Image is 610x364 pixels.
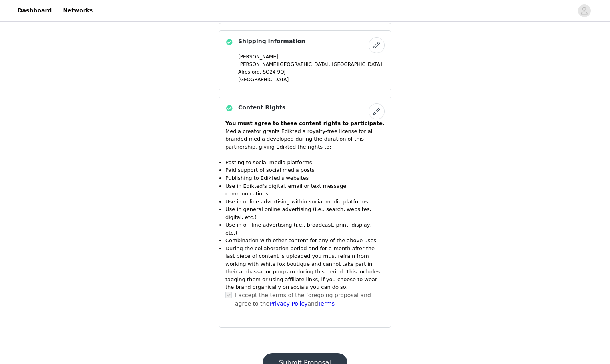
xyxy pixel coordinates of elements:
[225,159,385,167] li: Posting to social media platforms
[219,30,391,91] div: Shipping Information
[225,205,385,221] li: Use in general online advertising (i.e., search, websites, digital, etc.)
[238,37,305,46] h4: Shipping Information
[238,76,385,83] p: [GEOGRAPHIC_DATA]
[225,120,385,126] strong: You must agree to these content rights to participate.
[58,2,98,20] a: Networks
[225,182,385,198] li: Use in Edikted's digital, email or text message communications
[225,198,385,206] li: Use in online advertising within social media platforms
[219,97,391,327] div: Content Rights
[225,127,385,151] p: Media creator grants Edikted a royalty-free license for all branded media developed during the du...
[238,69,261,75] span: Alresford,
[318,300,335,307] a: Terms
[13,2,56,20] a: Dashboard
[225,245,385,291] li: During the collaboration period and for a month after the last piece of content is uploaded you m...
[580,4,588,17] div: avatar
[269,300,307,307] a: Privacy Policy
[225,174,385,182] li: Publishing to Edikted's websites
[238,103,285,112] h4: Content Rights
[225,221,385,237] li: Use in off-line advertising (i.e., broadcast, print, display, etc.)
[225,237,385,245] li: Combination with other content for any of the above uses.
[225,166,385,174] li: Paid support of social media posts
[238,61,385,68] p: [PERSON_NAME][GEOGRAPHIC_DATA], [GEOGRAPHIC_DATA]
[263,69,285,75] span: SO24 9QJ
[235,291,385,308] p: I accept the terms of the foregoing proposal and agree to the and
[238,53,385,60] p: [PERSON_NAME]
